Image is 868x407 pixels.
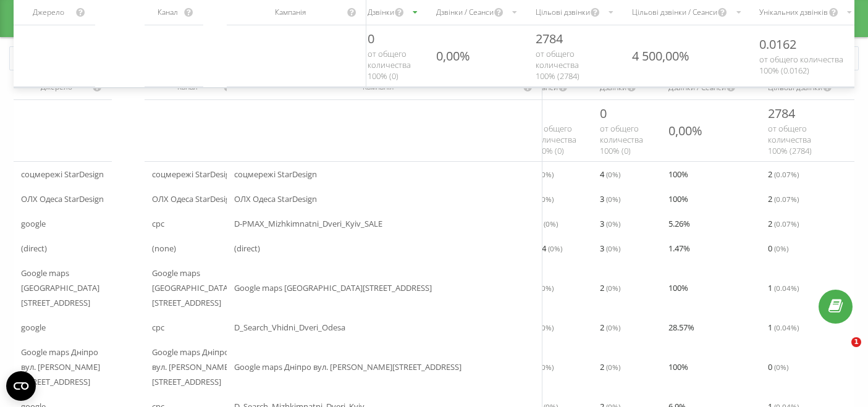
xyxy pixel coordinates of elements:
span: от общего количества 100% ( 2784 ) [768,123,812,156]
span: cpc [152,216,164,231]
span: ( 0 %) [606,283,620,293]
span: (direct) [21,241,47,256]
iframe: Intercom live chat [826,337,856,367]
span: Google maps [GEOGRAPHIC_DATA][STREET_ADDRESS] [21,266,104,310]
span: 1 [768,280,799,295]
span: соцмережі StarDesign [152,167,235,182]
div: Канал [152,7,183,17]
span: 0 [768,359,788,374]
div: 0,00% [436,48,470,64]
span: от общего количества 100% ( 2784 ) [536,48,579,82]
span: 100 % [668,167,688,182]
span: 2 [533,359,554,374]
span: 100 % [668,191,688,206]
span: 4 [533,167,554,182]
span: от общего количества 100% ( 0.0162 ) [759,54,843,76]
span: 1.47 % [668,241,690,256]
div: Цільові дзвінки [536,7,590,17]
span: 57 [533,216,558,231]
span: ( 0 %) [539,169,554,179]
span: соцмережі StarDesign [234,167,317,182]
span: Google maps Дніпро вул. [PERSON_NAME][STREET_ADDRESS] [21,345,104,389]
div: Дзвінки [368,7,394,17]
span: ( 0.07 %) [774,219,799,229]
span: 2 [600,320,620,335]
span: ( 0 %) [539,194,554,204]
span: 1 [768,320,799,335]
span: ( 0 %) [539,322,554,332]
div: Дзвінки / Сеанси [436,7,494,17]
span: 2784 [536,30,563,47]
span: 2 [768,216,799,231]
span: 2 [533,280,554,295]
span: от общего количества 100% ( 0 ) [533,123,576,156]
span: 0 [368,30,374,47]
span: 2 [768,167,799,182]
span: ОЛХ Одеса StarDesign [21,191,104,206]
button: Open CMP widget [6,371,36,401]
span: ( 0.04 %) [774,283,799,293]
span: ( 0 %) [774,362,788,372]
span: ( 0 %) [774,243,788,253]
span: 2 [600,359,620,374]
span: Google maps [GEOGRAPHIC_DATA][STREET_ADDRESS] [152,266,235,310]
span: (none) [152,241,176,256]
span: ( 0 %) [539,283,554,293]
span: ( 0 %) [606,322,620,332]
span: 3 [600,216,620,231]
span: ( 0.07 %) [774,194,799,204]
span: 7 [533,320,554,335]
div: Кампанія [234,7,347,17]
div: Цільові дзвінки / Сеанси [632,7,717,17]
span: (direct) [234,241,260,256]
span: ( 0 %) [606,169,620,179]
div: 0,00% [668,122,702,139]
span: 0 [768,241,788,256]
span: 0.0162 [759,36,796,52]
span: ( 0.07 %) [774,169,799,179]
span: Google maps [GEOGRAPHIC_DATA][STREET_ADDRESS] [234,280,432,295]
span: 100 % [668,280,688,295]
span: от общего количества 100% ( 0 ) [600,123,643,156]
span: cpc [152,320,164,335]
span: 5.26 % [668,216,690,231]
span: 2784 [768,105,795,122]
span: 1 [851,337,861,347]
span: ( 0 %) [606,219,620,229]
span: ( 0 %) [544,219,558,229]
span: google [21,216,46,231]
span: ОЛХ Одеса StarDesign [152,191,235,206]
span: ( 0 %) [606,362,620,372]
span: 204 [533,241,562,256]
span: 0 [600,105,607,122]
span: 3 [600,241,620,256]
span: 4 [600,167,620,182]
span: 3 [600,191,620,206]
span: ( 0.04 %) [774,322,799,332]
span: ОЛХ Одеса StarDesign [234,191,317,206]
span: от общего количества 100% ( 0 ) [368,48,411,82]
span: 28.57 % [668,320,694,335]
div: Джерело [21,7,75,17]
span: ( 0 %) [548,243,562,253]
div: Унікальних дзвінків [759,7,828,17]
span: соцмережі StarDesign [21,167,104,182]
span: 3 [533,191,554,206]
span: Google maps Дніпро вул. [PERSON_NAME][STREET_ADDRESS] [152,345,235,389]
span: ( 0 %) [539,362,554,372]
span: 2 [600,280,620,295]
span: D_Search_Vhidni_Dveri_Odesa [234,320,345,335]
div: 4 500,00% [632,48,689,64]
span: google [21,320,46,335]
span: ( 0 %) [606,194,620,204]
span: D-PMAX_Mizhkimnatni_Dveri_Kyiv_SALE [234,216,382,231]
span: 2 [768,191,799,206]
span: ( 0 %) [606,243,620,253]
span: Google maps Дніпро вул. [PERSON_NAME][STREET_ADDRESS] [234,359,461,374]
span: 100 % [668,359,688,374]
